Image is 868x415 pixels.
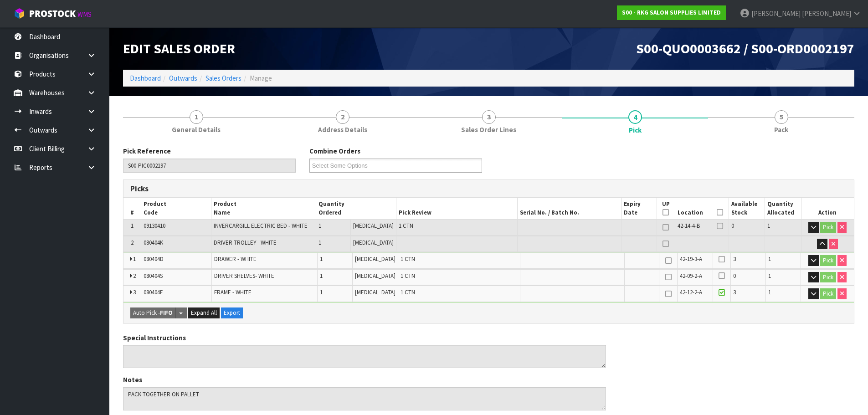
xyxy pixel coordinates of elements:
span: 1 CTN [401,288,415,296]
span: Edit Sales Order [123,40,235,57]
th: # [123,198,141,219]
span: 3 [133,288,136,296]
small: WMS [77,10,92,19]
span: Address Details [318,125,367,134]
span: 1 [133,255,136,263]
span: 09130410 [144,222,165,230]
th: Product Code [141,198,211,219]
img: cube-alt.png [14,8,25,19]
th: Product Name [211,198,316,219]
a: S00 - RKG SALON SUPPLIES LIMITED [617,5,726,20]
span: INVERCARGILL ELECTRIC BED - WHITE [214,222,308,230]
button: Pick [820,255,836,266]
span: 5 [775,110,788,124]
th: Location [675,198,711,219]
span: 0 [733,272,736,280]
label: Special Instructions [123,333,186,343]
span: 1 CTN [401,272,415,280]
label: Combine Orders [309,146,360,156]
span: 42-14-4-B [678,222,700,230]
a: Dashboard [130,74,161,82]
span: 3 [733,288,736,296]
span: Expand All [191,309,217,317]
span: FRAME - WHITE [214,288,252,296]
button: Expand All [188,307,220,318]
span: 1 [320,288,323,296]
span: 1 [320,255,323,263]
button: Pick [820,222,836,233]
label: Notes [123,375,142,384]
button: Auto Pick -FIFO [130,307,175,318]
th: Quantity Ordered [316,198,396,219]
span: DRAWER - WHITE [214,255,257,263]
span: 1 CTN [399,222,413,230]
span: 0 [731,222,734,230]
label: Pick Reference [123,146,171,156]
span: [MEDICAL_DATA] [355,272,395,280]
strong: S00 - RKG SALON SUPPLIES LIMITED [622,9,721,16]
span: 4 [628,110,642,124]
strong: FIFO [160,309,173,317]
th: Available Stock [729,198,765,219]
a: Outwards [169,74,197,82]
span: General Details [172,125,221,134]
span: 080404K [144,239,163,246]
span: 1 [768,255,771,263]
span: [MEDICAL_DATA] [355,255,395,263]
span: 42-19-3-A [680,255,702,263]
span: 2 [133,272,136,280]
span: 42-12-2-A [680,288,702,296]
span: 1 [767,222,770,230]
h3: Picks [130,184,482,193]
span: 3 [733,255,736,263]
span: Manage [250,74,272,82]
button: Export [221,307,243,318]
span: 1 [768,272,771,280]
span: 080404S [144,272,163,280]
span: [PERSON_NAME] [751,9,801,18]
span: 080404F [144,288,163,296]
span: 42-09-2-A [680,272,702,280]
a: Sales Orders [205,74,241,82]
span: [MEDICAL_DATA] [353,222,394,230]
span: 1 [190,110,203,124]
span: 1 [768,288,771,296]
th: Expiry Date [621,198,657,219]
th: Serial No. / Batch No. [518,198,621,219]
span: [MEDICAL_DATA] [355,288,395,296]
span: [PERSON_NAME] [802,9,851,18]
span: 080404D [144,255,164,263]
th: Quantity Allocated [765,198,801,219]
span: 1 [131,222,134,230]
span: 1 [318,222,321,230]
button: Pick [820,272,836,283]
span: 1 CTN [401,255,415,263]
span: Pick [629,125,642,135]
button: Pick [820,288,836,299]
th: UP [657,198,675,219]
span: ProStock [29,8,76,20]
span: DRIVER TROLLEY - WHITE [214,239,277,246]
span: DRIVER SHELVES- WHITE [214,272,274,280]
span: Sales Order Lines [461,125,516,134]
span: S00-QUO0003662 / S00-ORD0002197 [636,40,854,57]
span: 3 [482,110,496,124]
th: Pick Review [396,198,518,219]
span: 1 [320,272,323,280]
th: Action [801,198,854,219]
span: 2 [336,110,349,124]
span: [MEDICAL_DATA] [353,239,394,246]
span: 2 [131,239,134,246]
span: 1 [318,239,321,246]
span: Pack [774,125,788,134]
